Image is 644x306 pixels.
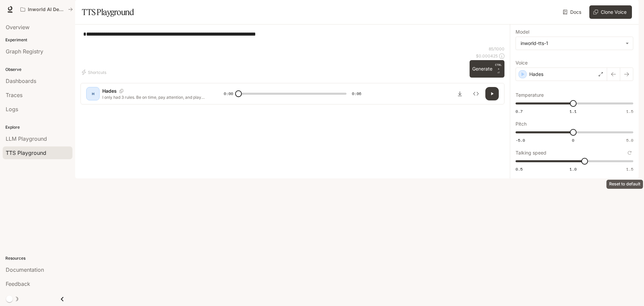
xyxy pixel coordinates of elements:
[572,137,574,143] span: 0
[88,88,98,99] div: H
[606,180,643,189] div: Reset to default
[626,166,633,172] span: 1.5
[224,90,233,97] span: 0:00
[352,90,361,97] span: 0:06
[516,60,528,65] p: Voice
[516,37,633,50] div: inworld-tts-1
[82,5,134,19] h1: TTS Playground
[80,67,109,78] button: Shortcuts
[516,150,546,155] p: Talking speed
[516,122,527,126] p: Pitch
[102,94,208,100] p: I only had 3 rules. Be on time, pay attention, and play like Hell when I tell you to
[529,71,543,78] p: Hades
[626,137,633,143] span: 5.0
[589,5,632,19] button: Clone Voice
[516,137,525,143] span: -5.0
[516,93,544,97] p: Temperature
[516,108,523,114] span: 0.7
[489,46,504,52] p: 85 / 1000
[626,149,633,157] button: Reset to default
[453,87,467,100] button: Download audio
[476,53,498,59] p: $ 0.000425
[470,60,504,78] button: GenerateCTRL +⏎
[102,88,117,94] p: Hades
[626,108,633,114] span: 1.5
[28,7,65,12] p: Inworld AI Demos
[495,63,502,71] p: CTRL +
[17,3,76,16] button: All workspaces
[561,5,584,19] a: Docs
[570,108,577,114] span: 1.1
[516,166,523,172] span: 0.5
[570,166,577,172] span: 1.0
[521,40,622,47] div: inworld-tts-1
[469,87,483,100] button: Inspect
[516,30,529,34] p: Model
[495,63,502,75] p: ⏎
[117,89,126,93] button: Copy Voice ID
